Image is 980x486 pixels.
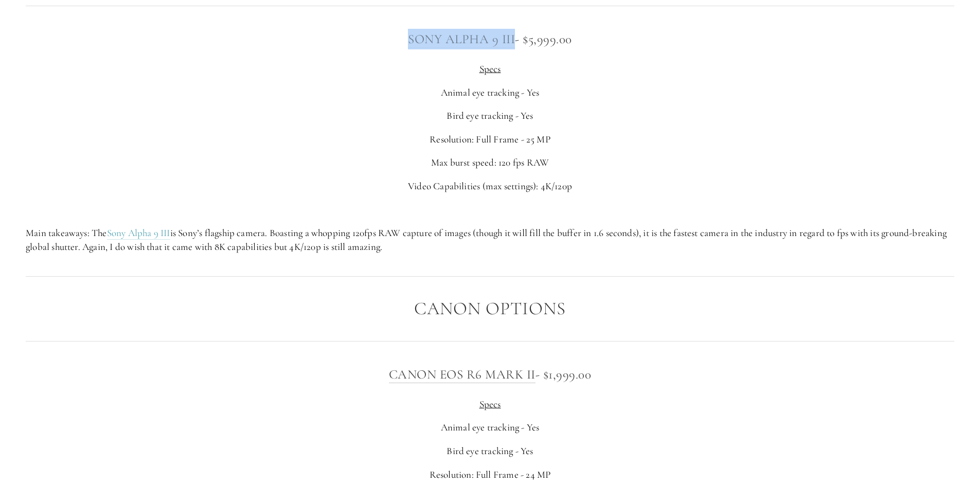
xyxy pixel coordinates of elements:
[479,63,501,75] span: Specs
[389,367,536,383] a: Canon EOS R6 Mark II
[26,299,954,319] h2: Canon Options
[26,109,954,123] p: Bird eye tracking - Yes
[26,86,954,100] p: Animal eye tracking - Yes
[26,468,954,482] p: Resolution: Full Frame - 24 MP
[479,398,501,410] span: Specs
[26,226,954,254] p: Main takeaways: The is Sony’s flagship camera. Boasting a whopping 120fps RAW capture of images (...
[26,444,954,458] p: Bird eye tracking - Yes
[26,133,954,147] p: Resolution: Full Frame - 25 MP
[408,31,515,48] a: Sony Alpha 9 III
[26,364,954,385] h3: - $1,999.00
[26,29,954,49] h3: - $5,999.00
[107,227,170,240] a: Sony Alpha 9 III
[26,156,954,170] p: Max burst speed: 120 fps RAW
[26,421,954,435] p: Animal eye tracking - Yes
[26,179,954,193] p: Video Capabilities (max settings): 4K/120p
